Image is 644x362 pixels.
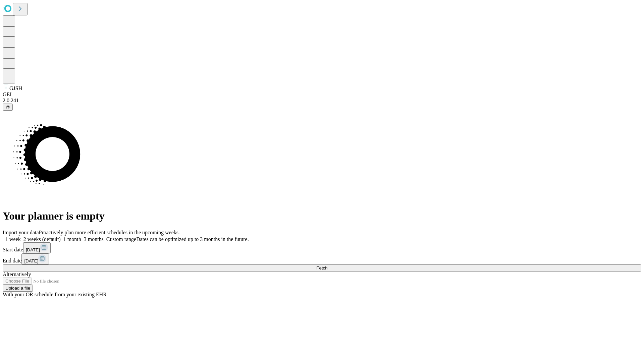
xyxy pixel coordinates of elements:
span: Import your data [3,230,39,235]
span: Dates can be optimized up to 3 months in the future. [136,236,249,242]
div: End date [3,253,641,264]
button: [DATE] [23,242,51,253]
span: Proactively plan more efficient schedules in the upcoming weeks. [39,230,180,235]
span: [DATE] [26,247,40,252]
h1: Your planner is empty [3,210,641,222]
button: [DATE] [21,253,49,264]
div: Start date [3,242,641,253]
span: Custom range [106,236,136,242]
button: Fetch [3,264,641,271]
span: Fetch [316,265,327,270]
span: [DATE] [24,258,38,263]
button: @ [3,104,13,111]
span: 3 months [84,236,104,242]
span: Alternatively [3,271,31,277]
button: Upload a file [3,285,33,292]
span: GJSH [9,85,22,91]
span: With your OR schedule from your existing EHR [3,292,107,297]
span: 1 month [63,236,81,242]
span: 1 week [5,236,21,242]
span: 2 weeks (default) [23,236,61,242]
div: GEI [3,92,641,98]
span: @ [5,105,10,110]
div: 2.0.241 [3,98,641,104]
